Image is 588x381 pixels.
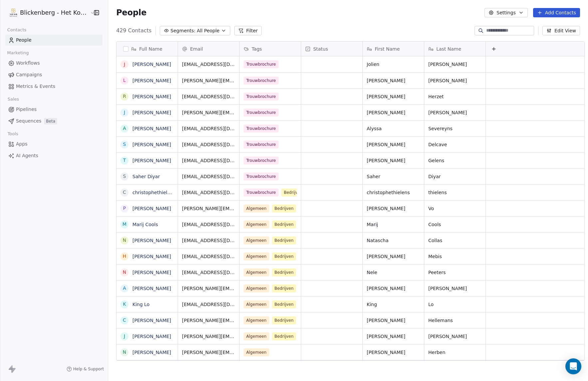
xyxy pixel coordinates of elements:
[244,220,269,228] span: Algemeen
[367,285,420,292] span: [PERSON_NAME]
[123,301,126,308] div: K
[67,366,104,372] a: Help & Support
[16,118,41,125] span: Sequences
[4,25,29,35] span: Contacts
[132,94,171,99] a: [PERSON_NAME]
[5,104,102,115] a: Pipelines
[272,252,296,260] span: Bedrijven
[428,125,482,132] span: Severeyns
[16,83,55,90] span: Metrics & Events
[5,94,22,104] span: Sales
[367,173,420,180] span: Saher
[244,189,279,196] span: Trouwbrochure
[367,141,420,148] span: [PERSON_NAME]
[182,253,235,260] span: [EMAIL_ADDRESS][DOMAIN_NAME]
[182,205,235,212] span: [PERSON_NAME][EMAIL_ADDRESS][PERSON_NAME][DOMAIN_NAME]
[367,349,420,356] span: [PERSON_NAME]
[436,46,461,52] span: Last Name
[367,189,420,196] span: christophethielens
[244,332,269,340] span: Algemeen
[244,348,269,356] span: Algemeen
[9,9,17,17] img: logo-blickenberg-feestzalen_800.png
[123,317,126,324] div: C
[8,7,86,18] button: Blickenberg - Het Kookatelier
[367,157,420,164] span: [PERSON_NAME]
[132,206,171,211] a: [PERSON_NAME]
[182,157,235,164] span: [EMAIL_ADDRESS][DOMAIN_NAME]
[123,125,126,132] div: A
[116,42,178,56] div: Full Name
[132,254,171,259] a: [PERSON_NAME]
[363,42,424,56] div: First Name
[139,46,162,52] span: Full Name
[428,77,482,84] span: [PERSON_NAME]
[16,152,38,159] span: AI Agents
[20,8,89,17] span: Blickenberg - Het Kookatelier
[132,238,171,243] a: [PERSON_NAME]
[428,333,482,340] span: [PERSON_NAME]
[244,157,279,165] span: Trouwbrochure
[132,110,171,115] a: [PERSON_NAME]
[367,237,420,244] span: Natascha
[272,316,296,324] span: Bedrijven
[244,268,269,276] span: Algemeen
[124,61,125,68] div: J
[533,8,580,17] button: Add Contacts
[16,71,42,78] span: Campaigns
[182,61,235,68] span: [EMAIL_ADDRESS][DOMAIN_NAME]
[367,317,420,324] span: [PERSON_NAME]
[123,189,126,196] div: c
[123,157,126,164] div: T
[375,46,400,52] span: First Name
[44,118,57,125] span: Beta
[182,189,235,196] span: [EMAIL_ADDRESS][DOMAIN_NAME]
[424,42,486,56] div: Last Name
[428,61,482,68] span: [PERSON_NAME]
[565,358,581,374] div: Open Intercom Messenger
[182,109,235,116] span: [PERSON_NAME][EMAIL_ADDRESS][DOMAIN_NAME]
[428,189,482,196] span: thielens
[542,26,580,35] button: Edit View
[132,350,171,355] a: [PERSON_NAME]
[123,253,126,260] div: H
[124,333,125,340] div: J
[428,253,482,260] span: Mebis
[272,204,296,212] span: Bedrijven
[272,332,296,340] span: Bedrijven
[428,301,482,308] span: Lo
[132,222,158,227] a: Marij Cools
[182,77,235,84] span: [PERSON_NAME][EMAIL_ADDRESS][PERSON_NAME][DOMAIN_NAME]
[367,205,420,212] span: [PERSON_NAME]
[301,42,362,56] div: Status
[428,157,482,164] span: Gelens
[281,189,305,196] span: Bedrijven
[244,173,279,181] span: Trouwbrochure
[132,302,149,307] a: King Lo
[182,237,235,244] span: [EMAIL_ADDRESS][DOMAIN_NAME]
[132,190,175,195] a: christophethielens
[428,141,482,148] span: Delcave
[123,237,126,244] div: N
[5,69,102,80] a: Campaigns
[313,46,328,52] span: Status
[132,158,171,163] a: [PERSON_NAME]
[244,204,269,212] span: Algemeen
[182,141,235,148] span: [EMAIL_ADDRESS][DOMAIN_NAME]
[272,284,296,292] span: Bedrijven
[367,125,420,132] span: Alyssa
[272,268,296,276] span: Bedrijven
[116,56,178,361] div: grid
[182,333,235,340] span: [PERSON_NAME][EMAIL_ADDRESS][PERSON_NAME][DOMAIN_NAME]
[178,56,585,361] div: grid
[182,349,235,356] span: [PERSON_NAME][EMAIL_ADDRESS][DOMAIN_NAME]
[5,116,102,127] a: SequencesBeta
[132,286,171,291] a: [PERSON_NAME]
[123,269,126,276] div: N
[428,317,482,324] span: Hellemans
[272,220,296,228] span: Bedrijven
[116,27,151,35] span: 429 Contacts
[182,301,235,308] span: [EMAIL_ADDRESS][DOMAIN_NAME]
[367,93,420,100] span: [PERSON_NAME]
[123,285,126,292] div: A
[244,236,269,244] span: Algemeen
